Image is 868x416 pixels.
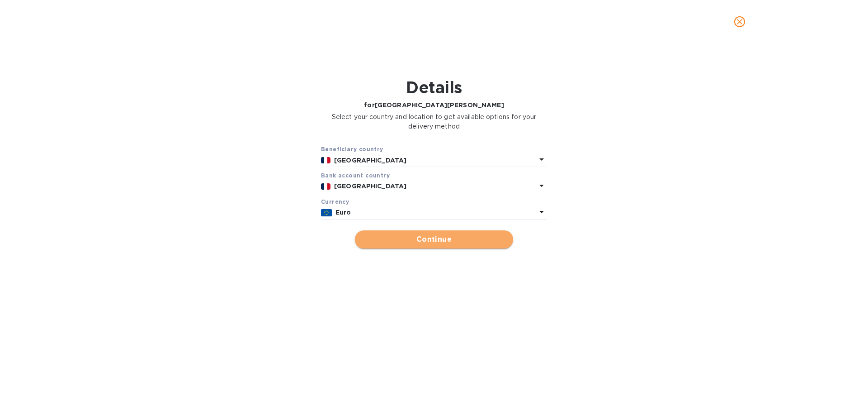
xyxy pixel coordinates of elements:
button: close [729,11,750,33]
b: [GEOGRAPHIC_DATA] [334,157,406,164]
span: Continue [362,234,506,245]
b: Beneficiary country [321,146,383,153]
b: Euro [335,209,351,216]
b: for [GEOGRAPHIC_DATA][PERSON_NAME] [364,101,504,109]
p: Select your country and location to get available options for your delivery method [321,112,547,131]
b: Currency [321,198,349,205]
img: FR [321,157,330,163]
b: [GEOGRAPHIC_DATA] [334,182,406,190]
b: Bank account cоuntry [321,172,390,179]
button: Continue [355,230,513,249]
h1: Details [321,78,547,97]
img: FR [321,183,330,190]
